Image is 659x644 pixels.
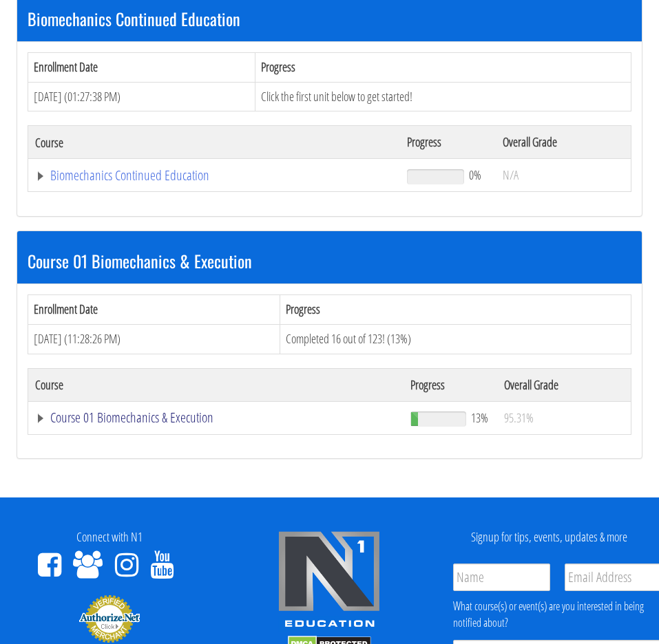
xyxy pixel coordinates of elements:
[469,167,481,182] span: 0%
[35,411,397,425] a: Course 01 Biomechanics & Execution
[404,368,498,401] th: Progress
[497,401,631,434] td: 95.31%
[28,324,280,354] td: [DATE] (11:28:26 PM)
[400,126,495,159] th: Progress
[496,159,631,192] td: N/A
[28,368,404,401] th: Course
[28,52,255,82] th: Enrollment Date
[450,530,649,544] h4: Signup for tips, events, updates & more
[497,368,631,401] th: Overall Grade
[255,52,631,82] th: Progress
[280,324,631,354] td: Completed 16 out of 123! (13%)
[255,82,631,111] td: Click the first unit below to get started!
[28,295,280,325] th: Enrollment Date
[28,82,255,111] td: [DATE] (01:27:38 PM)
[278,530,381,632] img: n1-edu-logo
[496,126,631,159] th: Overall Grade
[471,410,488,425] span: 13%
[10,530,209,544] h4: Connect with N1
[79,594,140,643] img: Authorize.Net Merchant - Click to Verify
[28,10,631,28] h3: Biomechanics Continued Education
[280,295,631,325] th: Progress
[28,252,631,270] h3: Course 01 Biomechanics & Execution
[453,563,551,591] input: Name
[35,169,393,182] a: Biomechanics Continued Education
[28,126,401,159] th: Course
